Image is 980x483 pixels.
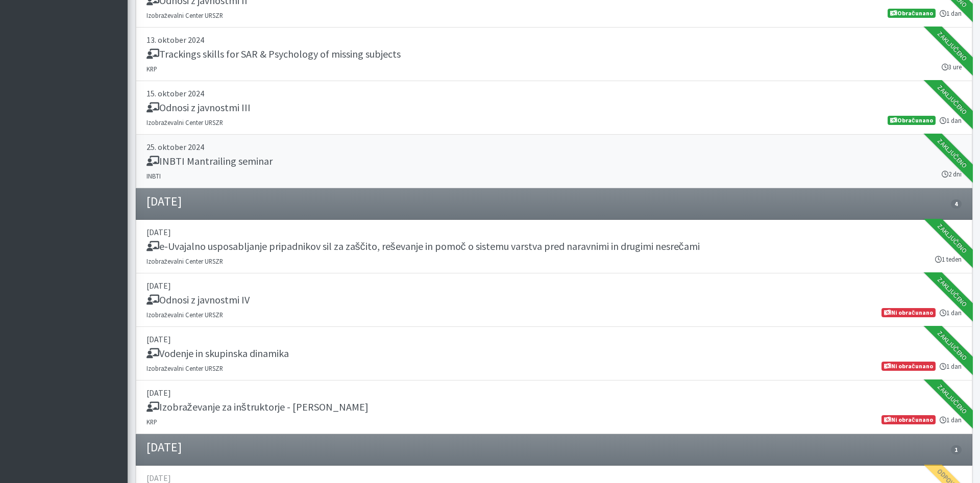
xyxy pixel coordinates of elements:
[136,81,972,135] a: 15. oktober 2024 Odnosi z javnostmi III Izobraževalni Center URSZR 1 dan Obračunano Zaključeno
[881,362,935,371] span: Ni obračunano
[146,87,962,99] p: 15. oktober 2024
[146,257,223,265] small: Izobraževalni Center URSZR
[146,387,962,399] p: [DATE]
[146,333,962,345] p: [DATE]
[146,279,962,292] p: [DATE]
[146,401,369,413] h5: Izobraževanje za inštruktorje - [PERSON_NAME]
[146,294,250,306] h5: Odnosi z javnostmi IV
[146,101,251,114] h5: Odnosi z javnostmi III
[146,155,273,167] h5: INBTI Mantrailing seminar
[146,440,182,455] h4: [DATE]
[146,418,157,426] small: KRP
[146,118,223,126] small: Izobraževalni Center URSZR
[136,220,972,273] a: [DATE] e-Uvajalno usposabljanje pripadnikov sil za zaščito, reševanje in pomoč o sistemu varstva ...
[146,11,223,19] small: Izobraževalni Center URSZR
[881,415,935,424] span: Ni obračunano
[136,380,972,434] a: [DATE] Izobraževanje za inštruktorje - [PERSON_NAME] KRP 1 dan Ni obračunano Zaključeno
[136,327,972,380] a: [DATE] Vodenje in skupinska dinamika Izobraževalni Center URSZR 1 dan Ni obračunano Zaključeno
[146,34,962,46] p: 13. oktober 2024
[146,226,962,238] p: [DATE]
[146,65,157,73] small: KRP
[881,308,935,317] span: Ni obračunano
[888,9,935,18] span: Obračunano
[146,240,700,252] h5: e-Uvajalno usposabljanje pripadnikov sil za zaščito, reševanje in pomoč o sistemu varstva pred na...
[136,273,972,327] a: [DATE] Odnosi z javnostmi IV Izobraževalni Center URSZR 1 dan Ni obračunano Zaključeno
[146,364,223,372] small: Izobraževalni Center URSZR
[951,199,961,209] span: 4
[888,116,935,125] span: Obračunano
[136,135,972,188] a: 25. oktober 2024 INBTI Mantrailing seminar INBTI 2 dni Zaključeno
[146,141,962,153] p: 25. oktober 2024
[146,311,223,319] small: Izobraževalni Center URSZR
[146,172,161,180] small: INBTI
[951,445,961,454] span: 1
[146,194,182,209] h4: [DATE]
[146,48,401,60] h5: Trackings skills for SAR & Psychology of missing subjects
[136,28,972,81] a: 13. oktober 2024 Trackings skills for SAR & Psychology of missing subjects KRP 3 ure Zaključeno
[146,347,289,360] h5: Vodenje in skupinska dinamika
